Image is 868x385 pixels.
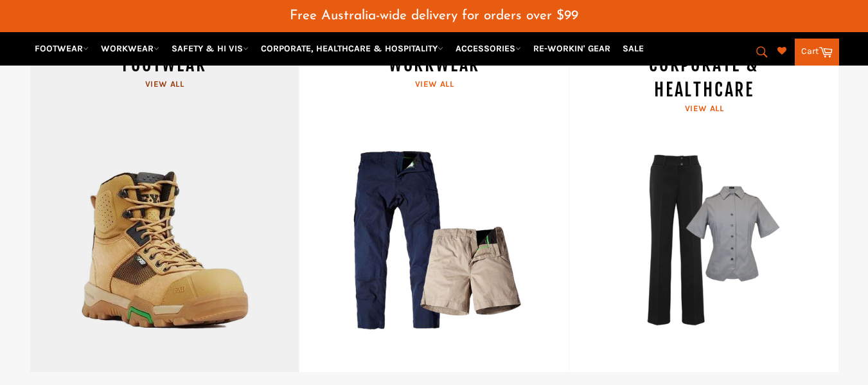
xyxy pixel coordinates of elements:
a: FOOTWEAR View all Workin Gear Boots [30,33,299,373]
a: SAFETY & HI VIS [166,37,254,60]
a: Cart [795,39,839,66]
a: WORKWEAR View all WORKWEAR [299,33,569,373]
span: Free Australia-wide delivery for orders over $99 [290,9,578,22]
a: FOOTWEAR [30,37,94,60]
a: SALE [617,37,649,60]
a: RE-WORKIN' GEAR [528,37,616,60]
a: CORPORATE, HEALTHCARE & HOSPITALITY [256,37,448,60]
a: WORKWEAR [96,37,164,60]
a: CORPORATE & HEALTHCARE View all wear corporate [569,33,838,373]
a: ACCESSORIES [450,37,526,60]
